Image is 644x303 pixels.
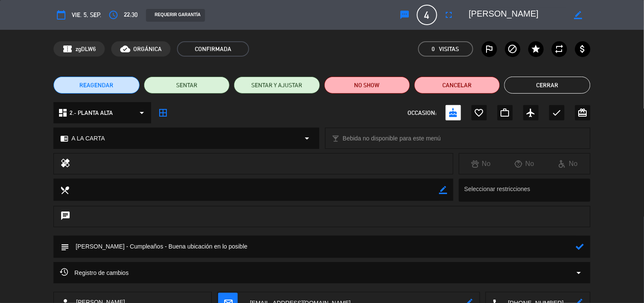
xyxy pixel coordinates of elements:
[234,77,320,94] button: SENTAR Y AJUSTAR
[531,44,541,54] i: star
[60,268,129,278] span: Registro de cambios
[439,44,459,54] em: Visitas
[146,9,205,22] div: REQUERIR GARANTÍA
[53,7,69,23] button: calendar_today
[444,10,454,20] i: fullscreen
[508,44,518,54] i: block
[133,44,162,54] span: ORGÁNICA
[62,44,73,54] span: confirmation_number
[397,7,413,23] button: sms
[60,211,70,223] i: chat
[302,133,312,143] i: arrow_drop_down
[332,134,340,143] i: local_bar
[503,158,546,169] div: No
[442,7,457,23] button: fullscreen
[448,108,458,118] i: cake
[484,44,495,54] i: outlined_flag
[106,7,121,23] button: access_time
[414,77,500,94] button: Cancelar
[408,108,437,118] span: OCCASION:
[177,41,249,57] span: CONFIRMADA
[108,10,118,20] i: access_time
[400,10,410,20] i: sms
[417,5,437,25] span: 4
[158,108,168,118] i: border_all
[76,44,96,54] span: zgDLW6
[504,77,590,94] button: Cerrar
[53,77,139,94] button: REAGENDAR
[578,108,588,118] i: card_giftcard
[526,108,536,118] i: airplanemode_active
[324,77,410,94] button: NO SHOW
[70,108,113,118] span: 2.- PLANTA ALTA
[432,44,435,54] span: 0
[120,44,130,54] i: cloud_done
[552,108,562,118] i: check
[72,10,101,20] span: vie. 5, sep.
[574,268,584,278] i: arrow_drop_down
[60,185,69,194] i: local_dining
[137,108,147,118] i: arrow_drop_down
[60,242,69,252] i: subject
[439,186,447,194] i: border_color
[60,134,68,143] i: chrome_reader_mode
[56,10,66,20] i: calendar_today
[343,134,441,143] span: Bebida no disponible para este menú
[124,10,138,20] span: 22:30
[80,81,114,90] span: REAGENDAR
[554,44,565,54] i: repeat
[546,158,590,169] div: No
[60,158,70,170] i: healing
[574,11,582,19] i: border_color
[474,108,484,118] i: favorite_border
[58,108,68,118] i: dashboard
[500,108,510,118] i: work_outline
[459,158,503,169] div: No
[144,77,230,94] button: SENTAR
[578,44,588,54] i: attach_money
[71,134,105,143] span: A LA CARTA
